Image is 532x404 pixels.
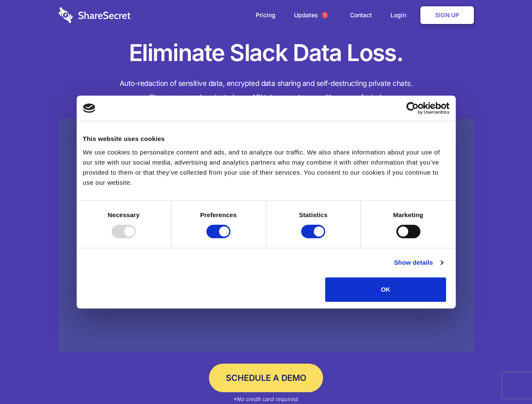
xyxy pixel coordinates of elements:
a: Show details [394,258,443,268]
a: Schedule a Demo [209,364,323,392]
a: Wistia video thumbnail [59,119,474,352]
div: We use cookies to personalize content and ads, and to analyze our traffic. We also share informat... [83,147,449,188]
img: logo-wordmark-white-trans-d4663122ce5f474addd5e946df7df03e33cb6a1c49d2221995e7729f52c070b2.svg [59,7,131,23]
strong: Marketing [393,211,423,218]
a: Login [382,2,419,28]
a: Sign Up [420,6,474,24]
span: 1 [321,12,328,19]
a: Usercentrics Cookiebot - opens in a new window [376,102,449,114]
h4: Auto-redaction of sensitive data, encrypted data sharing and self-destructing private chats. Shar... [59,77,474,104]
button: OK [325,277,446,302]
a: Contact [342,2,380,28]
img: logo [83,104,96,113]
h1: Eliminate Slack Data Loss. [59,38,474,68]
strong: Preferences [200,211,237,218]
strong: Statistics [299,211,328,218]
div: This website uses cookies [83,134,449,144]
a: Pricing [247,2,284,28]
strong: Necessary [108,211,140,218]
em: *No credit card required. [233,396,299,402]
